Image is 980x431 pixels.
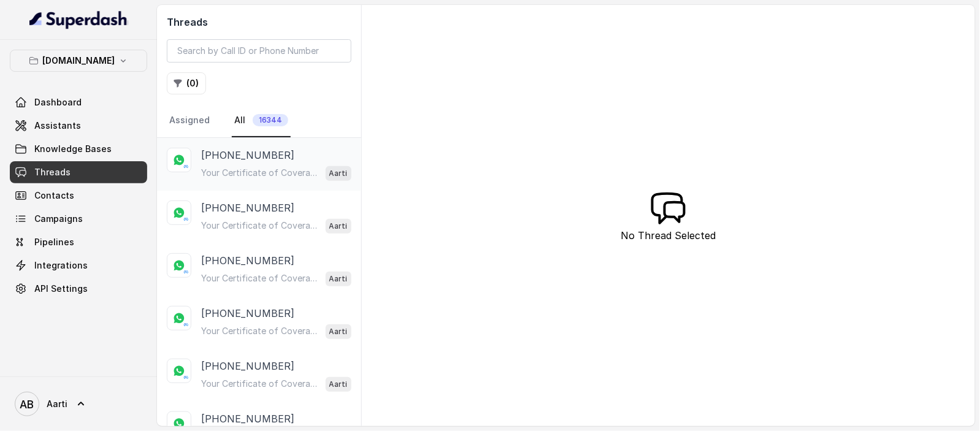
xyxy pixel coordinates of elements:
[34,143,112,155] span: Knowledge Bases
[329,167,348,180] p: Aarti
[10,138,147,160] a: Knowledge Bases
[34,96,82,109] span: Dashboard
[34,189,74,202] span: Contacts
[34,283,88,295] span: API Settings
[201,219,319,232] p: Your Certificate of Coverage is Ready Hi [PERSON_NAME], Your Certificate of Coverage & Terms and ...
[34,236,74,248] span: Pipelines
[329,220,348,232] p: Aarti
[10,278,147,300] a: API Settings
[201,306,294,321] p: [PHONE_NUMBER]
[10,161,147,183] a: Threads
[253,114,288,126] span: 16344
[167,72,206,94] button: (0)
[167,104,212,137] a: Assigned
[34,213,83,225] span: Campaigns
[201,359,294,373] p: [PHONE_NUMBER]
[329,378,348,391] p: Aarti
[34,166,71,178] span: Threads
[167,104,351,137] nav: Tabs
[20,398,34,411] text: AB
[10,91,147,113] a: Dashboard
[10,185,147,207] a: Contacts
[201,200,294,215] p: [PHONE_NUMBER]
[201,411,294,426] p: [PHONE_NUMBER]
[329,273,348,285] p: Aarti
[34,120,81,132] span: Assistants
[29,10,128,29] img: light.svg
[42,53,115,68] p: [DOMAIN_NAME]
[201,272,319,284] p: Your Certificate of Coverage is Ready Hi [PERSON_NAME], Your Certificate of Coverage & Terms and ...
[10,115,147,137] a: Assistants
[10,254,147,277] a: Integrations
[201,253,294,268] p: [PHONE_NUMBER]
[329,326,348,338] p: Aarti
[10,387,147,421] a: Aarti
[10,50,147,72] button: [DOMAIN_NAME]
[167,39,351,63] input: Search by Call ID or Phone Number
[201,325,319,337] p: Your Certificate of Coverage is Ready Hi Guna, Your Certificate of Coverage & Terms and Condition...
[10,208,147,230] a: Campaigns
[621,228,716,243] p: No Thread Selected
[167,15,351,29] h2: Threads
[232,104,291,137] a: All16344
[201,378,319,390] p: Your Certificate of Coverage is Ready Hi [PERSON_NAME], Your Certificate of Coverage & Terms and ...
[201,167,319,179] p: Your Certificate of Coverage is Ready Hi Guna, Your Certificate of Coverage & Terms and Condition...
[47,398,67,410] span: Aarti
[201,148,294,162] p: [PHONE_NUMBER]
[34,259,88,272] span: Integrations
[10,231,147,253] a: Pipelines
